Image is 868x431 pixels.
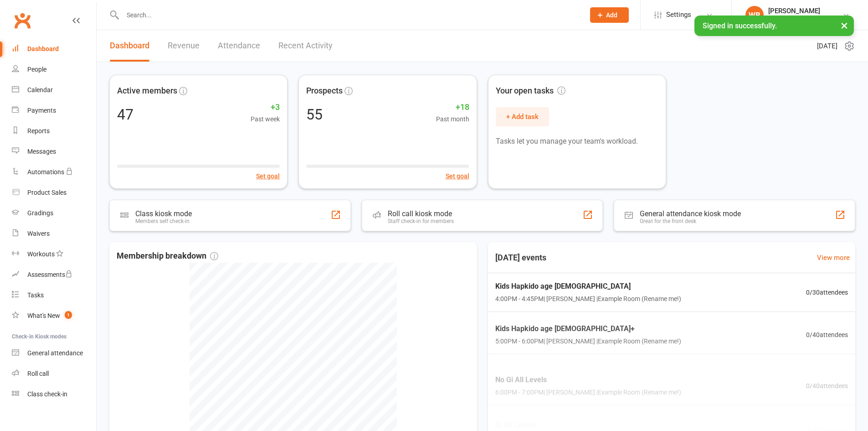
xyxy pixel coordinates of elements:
[278,30,333,62] a: Recent Activity
[12,285,96,306] a: Tasks
[27,271,72,278] div: Assessments
[27,291,44,299] div: Tasks
[496,107,549,126] button: + Add task
[27,349,83,357] div: General attendance
[12,59,96,80] a: People
[117,249,218,263] span: Membership breakdown
[768,7,824,15] div: [PERSON_NAME]
[12,39,96,59] a: Dashboard
[256,171,280,181] button: Set goal
[495,294,681,304] span: 4:00PM - 4:45PM | [PERSON_NAME] | Example Room (Rename me!)
[27,66,46,73] div: People
[11,9,34,32] a: Clubworx
[27,370,49,377] div: Roll call
[27,168,64,176] div: Automations
[12,306,96,326] a: What's New1
[817,41,837,52] span: [DATE]
[436,114,469,124] span: Past month
[488,249,554,266] h3: [DATE] events
[218,30,260,62] a: Attendance
[135,209,192,218] div: Class kiosk mode
[495,280,681,292] span: Kids Hapkido age [DEMOGRAPHIC_DATA]
[745,6,764,24] div: WB
[495,419,681,431] span: Gi All Levels
[27,127,50,135] div: Reports
[27,107,56,114] div: Payments
[27,148,56,155] div: Messages
[12,80,96,100] a: Calendar
[806,287,848,297] span: 0 / 30 attendees
[27,209,53,217] div: Gradings
[27,312,60,319] div: What's New
[836,16,853,35] button: ×
[12,363,96,384] a: Roll call
[135,218,192,224] div: Members self check-in
[640,209,741,218] div: General attendance kiosk mode
[640,218,741,224] div: Great for the front desk
[817,252,850,263] a: View more
[27,189,67,196] div: Product Sales
[496,135,658,147] p: Tasks let you manage your team's workload.
[806,380,848,390] span: 0 / 40 attendees
[388,218,454,224] div: Staff check-in for members
[768,15,824,23] div: Control Martial Arts
[806,329,848,339] span: 0 / 40 attendees
[65,311,72,319] span: 1
[12,244,96,265] a: Workouts
[436,101,469,114] span: +18
[495,336,681,346] span: 5:00PM - 6:00PM | [PERSON_NAME] | Example Room (Rename me!)
[12,141,96,162] a: Messages
[606,11,617,19] span: Add
[12,343,96,363] a: General attendance kiosk mode
[495,387,681,397] span: 6:00PM - 7:00PM | [PERSON_NAME] | Example Room (Rename me!)
[117,84,177,98] span: Active members
[251,114,280,124] span: Past week
[110,30,149,62] a: Dashboard
[251,101,280,114] span: +3
[12,265,96,285] a: Assessments
[306,84,343,98] span: Prospects
[703,21,777,30] span: Signed in successfully.
[120,9,578,21] input: Search...
[12,384,96,405] a: Class kiosk mode
[12,162,96,182] a: Automations
[27,230,50,237] div: Waivers
[27,250,55,258] div: Workouts
[12,100,96,121] a: Payments
[12,203,96,223] a: Gradings
[388,209,454,218] div: Roll call kiosk mode
[495,374,681,386] span: No Gi All Levels
[117,107,134,122] div: 47
[12,182,96,203] a: Product Sales
[590,7,629,23] button: Add
[306,107,323,122] div: 55
[168,30,200,62] a: Revenue
[27,86,53,93] div: Calendar
[496,84,565,98] span: Your open tasks
[12,223,96,244] a: Waivers
[27,390,67,398] div: Class check-in
[666,5,691,25] span: Settings
[495,322,681,334] span: Kids Hapkido age [DEMOGRAPHIC_DATA]+
[12,121,96,141] a: Reports
[27,45,59,52] div: Dashboard
[446,171,469,181] button: Set goal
